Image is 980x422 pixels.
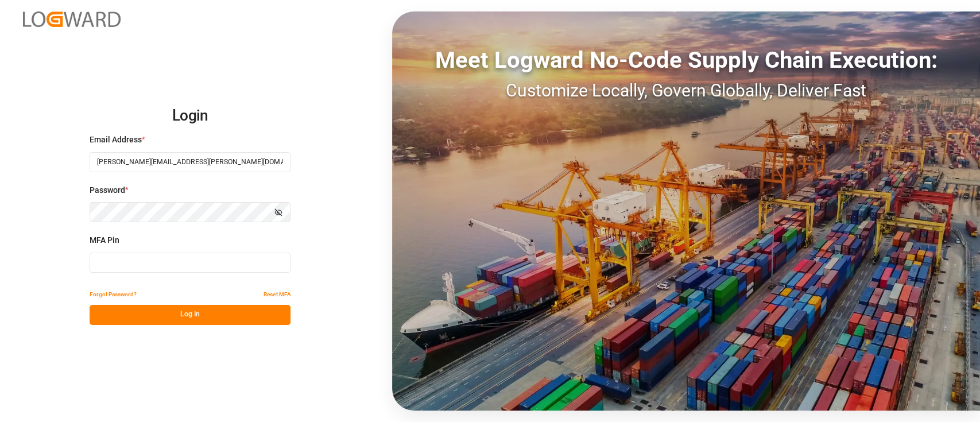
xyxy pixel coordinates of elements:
[90,152,290,172] input: Enter your email
[90,184,125,196] span: Password
[90,134,142,146] span: Email Address
[392,78,980,103] div: Customize Locally, Govern Globally, Deliver Fast
[23,11,121,27] img: Logward_new_orange.png
[264,285,290,305] button: Reset MFA
[392,43,980,78] div: Meet Logward No-Code Supply Chain Execution:
[90,285,137,305] button: Forgot Password?
[90,234,119,246] span: MFA Pin
[90,98,290,134] h2: Login
[90,305,290,325] button: Log In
